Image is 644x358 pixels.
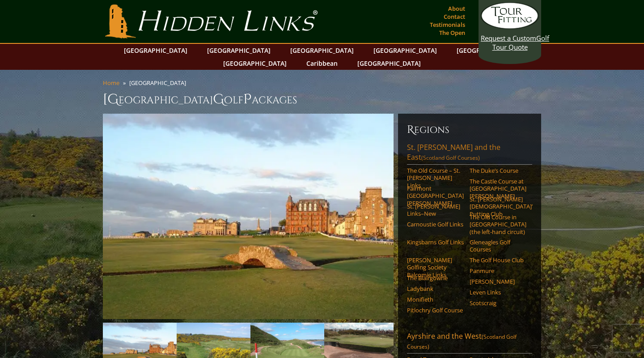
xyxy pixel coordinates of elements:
[452,44,525,57] a: [GEOGRAPHIC_DATA]
[481,34,536,43] span: Request a Custom
[437,26,467,39] a: The Open
[103,79,119,87] a: Home
[470,196,526,217] a: St. [PERSON_NAME] [DEMOGRAPHIC_DATA]’ Putting Club
[407,307,464,314] a: Pitlochry Golf Course
[129,79,190,87] li: [GEOGRAPHIC_DATA]
[470,178,526,200] a: The Castle Course at [GEOGRAPHIC_DATA][PERSON_NAME]
[203,44,275,57] a: [GEOGRAPHIC_DATA]
[470,167,526,174] a: The Duke’s Course
[407,239,464,246] a: Kingsbarns Golf Links
[470,239,526,253] a: Gleneagles Golf Courses
[470,213,526,235] a: The Old Course in [GEOGRAPHIC_DATA] (the left-hand circuit)
[446,2,467,15] a: About
[103,90,541,108] h1: [GEOGRAPHIC_DATA] olf ackages
[119,44,192,57] a: [GEOGRAPHIC_DATA]
[428,18,467,31] a: Testimonials
[407,167,464,189] a: The Old Course – St. [PERSON_NAME] Links
[243,90,252,108] span: P
[481,2,539,51] a: Request a CustomGolf Tour Quote
[470,267,526,274] a: Panmure
[219,57,291,70] a: [GEOGRAPHIC_DATA]
[470,278,526,285] a: [PERSON_NAME]
[407,274,464,281] a: The Blairgowrie
[470,289,526,296] a: Leven Links
[407,203,464,217] a: St. [PERSON_NAME] Links–New
[407,221,464,228] a: Carnoustie Golf Links
[369,44,441,57] a: [GEOGRAPHIC_DATA]
[407,285,464,292] a: Ladybank
[353,57,425,70] a: [GEOGRAPHIC_DATA]
[470,256,526,264] a: The Golf House Club
[407,256,464,278] a: [PERSON_NAME] Golfing Society Balcomie Links
[286,44,358,57] a: [GEOGRAPHIC_DATA]
[421,154,480,162] span: (Scotland Golf Courses)
[407,142,532,165] a: St. [PERSON_NAME] and the East(Scotland Golf Courses)
[407,296,464,303] a: Monifieth
[441,10,467,23] a: Contact
[407,123,532,137] h6: Regions
[302,57,342,70] a: Caribbean
[213,90,224,108] span: G
[407,185,464,207] a: Fairmont [GEOGRAPHIC_DATA][PERSON_NAME]
[470,299,526,307] a: Scotscraig
[407,331,532,354] a: Ayrshire and the West(Scotland Golf Courses)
